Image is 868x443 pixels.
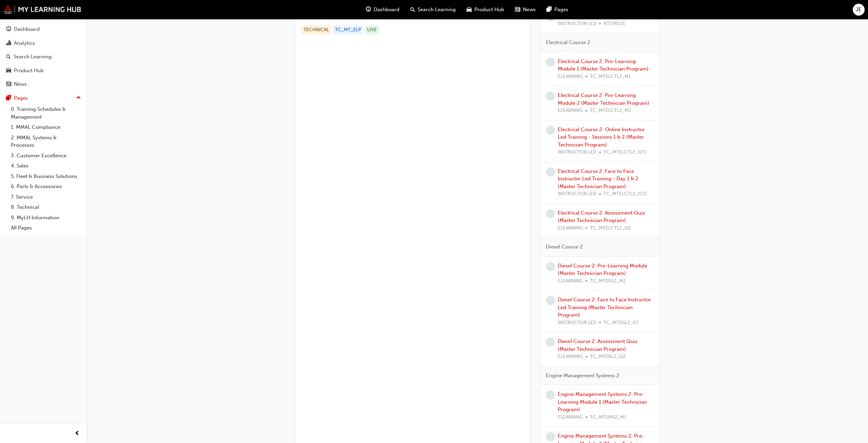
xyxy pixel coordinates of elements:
[558,277,583,285] span: ELEARNING
[3,37,84,49] a: Analytics
[590,73,631,81] span: TC_MTELCTL2_M1
[546,372,619,380] span: Engine Management Systems 2
[14,80,27,88] div: News
[410,5,415,14] span: search-icon
[546,209,555,218] span: learningRecordVerb_NONE-icon
[590,414,627,421] span: TC_MTEMS2_M1
[3,78,84,90] a: News
[418,6,456,14] span: Search Learning
[75,429,80,438] span: prev-icon
[374,6,399,14] span: Dashboard
[546,296,555,305] span: learningRecordVerb_NONE-icon
[558,297,651,318] a: Diesel Course 2: Face to Face Instructor Led Training (Master Technician Program)
[558,338,638,352] a: Diesel Course 2: Assessment Quiz (Master Technician Program)
[558,263,647,277] a: Diesel Course 2: Pre-Learning Module (Master Technician Program)
[8,213,84,223] a: 9. MyLH Information
[510,3,541,17] a: news-iconNews
[558,414,583,421] span: ELEARNING
[6,81,11,87] span: news-icon
[8,150,84,161] a: 3. Customer Excellence
[366,5,371,14] span: guage-icon
[590,107,631,115] span: TC_MTELCTL2_M2
[8,192,84,202] a: 7. Service
[546,92,555,101] span: learningRecordVerb_NONE-icon
[3,22,84,92] button: DashboardAnalyticsSearch LearningProduct HubNews
[558,319,596,327] span: INSTRUCTOR LED
[558,148,596,156] span: INSTRUCTOR LED
[590,277,626,285] span: TC_MTDSL2_M1
[3,92,84,104] button: Pages
[3,51,84,63] a: Search Learning
[6,26,11,33] span: guage-icon
[604,190,647,198] span: TC_MTELCTL2_ILT2
[604,148,647,156] span: TC_MTELCTL2_ILT1
[474,6,504,14] span: Product Hub
[8,202,84,213] a: 8. Technical
[558,20,596,28] span: INSTRUCTOR LED
[461,3,510,17] a: car-iconProduct Hub
[6,40,11,46] span: chart-icon
[590,224,631,232] span: TC_MTELCTL2_QZ
[76,94,81,102] span: up-icon
[14,67,44,75] div: Product Hub
[3,64,84,77] a: Product Hub
[546,58,555,67] span: learningRecordVerb_NONE-icon
[558,353,583,361] span: ELEARNING
[3,23,84,36] a: Dashboard
[8,104,84,122] a: 0. Training Schedules & Management
[546,243,583,251] span: Diesel Course 2
[8,161,84,171] a: 4. Sales
[3,5,81,14] img: mmal
[554,6,568,14] span: Pages
[546,262,555,271] span: learningRecordVerb_NONE-icon
[856,6,862,14] span: JE
[558,73,583,81] span: ELEARNING
[558,210,645,224] a: Electrical Course 2: Assessment Quiz (Master Technician Program)
[546,39,590,46] span: Electrical Course 2
[547,5,552,14] span: pages-icon
[546,432,555,441] span: learningRecordVerb_NONE-icon
[558,391,647,412] a: Engine Management Systems 2: Pre-Learning Module 1 (Master Technician Program)
[546,126,555,135] span: learningRecordVerb_NONE-icon
[6,68,11,74] span: car-icon
[8,181,84,192] a: 6. Parts & Accessories
[541,3,574,17] a: pages-iconPages
[360,3,405,17] a: guage-iconDashboard
[558,168,638,189] a: Electrical Course 2: Face to Face Instructor Led Training - Day 1 & 2 (Master Technician Program)
[14,94,28,102] div: Pages
[604,20,625,28] span: RTSTATUS
[8,171,84,182] a: 5. Fleet & Business Solutions
[405,3,461,17] a: search-iconSearch Learning
[14,25,40,33] div: Dashboard
[604,319,639,327] span: TC_MTDSL2_ILT
[546,390,555,400] span: learningRecordVerb_NONE-icon
[590,353,626,361] span: TC_MTDSL2_QZ
[546,338,555,347] span: learningRecordVerb_NONE-icon
[515,5,520,14] span: news-icon
[301,25,331,35] div: TECHNICAL
[6,54,11,60] span: search-icon
[333,25,363,35] div: TC_MT_ELP
[365,25,379,35] div: LIVE
[558,190,596,198] span: INSTRUCTOR LED
[14,53,52,61] div: Search Learning
[8,223,84,233] a: All Pages
[8,133,84,150] a: 2. MMAL Systems & Processes
[853,4,865,16] button: JE
[523,6,536,14] span: News
[558,107,583,115] span: ELEARNING
[6,95,11,101] span: pages-icon
[558,126,645,148] a: Electrical Course 2: Online Instructor Led Training - Sessions 1 & 2 (Master Technician Program)
[558,58,649,72] a: Electrical Course 2: Pre-Learning Module 1 (Master Technician Program)
[467,5,472,14] span: car-icon
[14,39,35,47] div: Analytics
[546,167,555,177] span: learningRecordVerb_NONE-icon
[558,92,649,106] a: Electrical Course 2: Pre-Learning Module 2 (Master Technician Program)
[558,224,583,232] span: ELEARNING
[8,122,84,133] a: 1. MMAL Compliance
